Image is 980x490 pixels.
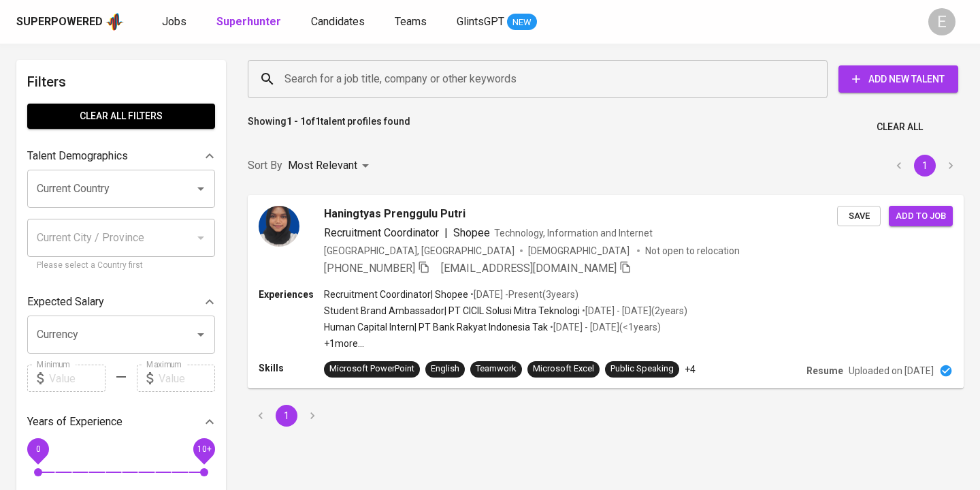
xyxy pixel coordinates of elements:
[494,228,653,239] span: Technology, Information and Internet
[27,148,128,164] p: Talent Demographics
[27,408,215,435] div: Years of Experience
[259,361,324,375] p: Skills
[216,15,281,28] b: Superhunter
[548,320,661,334] p: • [DATE] - [DATE] ( <1 years )
[453,226,490,239] span: Shopee
[27,71,215,93] h6: Filters
[16,12,124,32] a: Superpoweredapp logo
[837,206,881,227] button: Save
[928,8,955,35] div: E
[159,365,215,392] input: Value
[329,363,414,376] div: Microsoft PowerPoint
[580,304,687,318] p: • [DATE] - [DATE] ( 2 years )
[276,405,297,427] button: page 1
[914,155,936,177] button: page 1
[886,155,964,177] nav: pagination navigation
[444,225,448,241] span: |
[896,209,946,224] span: Add to job
[162,14,189,31] a: Jobs
[259,288,324,301] p: Experiences
[457,14,537,31] a: GlintsGPT NEW
[105,12,124,32] img: app logo
[838,65,958,93] button: Add New Talent
[35,444,40,454] span: 0
[259,206,299,247] img: 4e6ebebd73aee6389296ef6f2495b25f.jpg
[533,363,594,376] div: Microsoft Excel
[27,142,215,170] div: Talent Demographics
[324,337,687,350] p: +1 more ...
[645,244,740,258] p: Not open to relocation
[324,320,548,334] p: Human Capital Intern | PT Bank Rakyat Indonesia Tak
[468,288,578,301] p: • [DATE] - Present ( 3 years )
[248,157,282,174] p: Sort By
[27,104,215,129] button: Clear All filters
[162,15,186,28] span: Jobs
[324,262,415,275] span: [PHONE_NUMBER]
[395,14,429,31] a: Teams
[248,114,410,140] p: Showing of talent profiles found
[844,209,874,224] span: Save
[288,157,357,174] p: Most Relevant
[311,15,365,28] span: Candidates
[49,365,105,392] input: Value
[248,405,325,427] nav: pagination navigation
[27,294,104,310] p: Expected Salary
[457,15,504,28] span: GlintsGPT
[806,364,843,378] p: Resume
[191,325,210,344] button: Open
[324,304,580,318] p: Student Brand Ambassador | PT CICIL Solusi Mitra Teknologi
[324,244,514,258] div: [GEOGRAPHIC_DATA], [GEOGRAPHIC_DATA]
[324,206,465,222] span: Haningtyas Prenggulu Putri
[248,195,964,388] a: Haningtyas Prenggulu PutriRecruitment Coordinator|ShopeeTechnology, Information and Internet[GEOG...
[191,179,210,198] button: Open
[849,71,947,88] span: Add New Talent
[528,244,632,258] span: [DEMOGRAPHIC_DATA]
[476,363,517,376] div: Teamwork
[324,288,468,301] p: Recruitment Coordinator | Shopee
[507,16,537,29] span: NEW
[27,414,122,430] p: Years of Experience
[395,15,427,28] span: Teams
[685,363,696,376] p: +4
[849,364,934,378] p: Uploaded on [DATE]
[37,259,206,273] p: Please select a Country first
[311,14,367,31] a: Candidates
[889,206,953,227] button: Add to job
[197,444,211,454] span: 10+
[877,119,923,136] span: Clear All
[431,363,459,376] div: English
[216,14,284,31] a: Superhunter
[324,226,439,239] span: Recruitment Coordinator
[610,363,674,376] div: Public Speaking
[441,262,617,275] span: [EMAIL_ADDRESS][DOMAIN_NAME]
[288,153,374,179] div: Most Relevant
[27,288,215,316] div: Expected Salary
[287,116,306,127] b: 1 - 1
[871,114,928,140] button: Clear All
[315,116,321,127] b: 1
[38,108,204,125] span: Clear All filters
[16,14,103,30] div: Superpowered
